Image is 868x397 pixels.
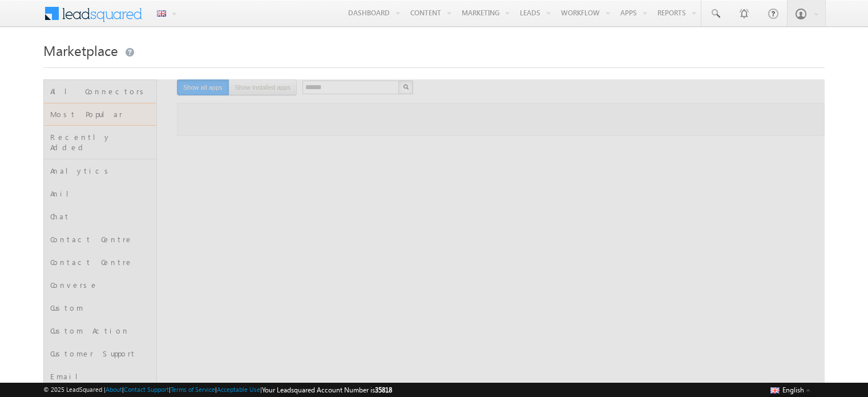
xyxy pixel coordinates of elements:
a: Terms of Service [171,386,215,393]
a: Contact Support [124,386,169,393]
span: Your Leadsquared Account Number is [262,386,392,394]
span: English [782,386,804,394]
button: English [768,383,813,396]
span: Marketplace [43,41,118,59]
a: Acceptable Use [217,386,260,393]
a: About [106,386,122,393]
span: © 2025 LeadSquared | | | | | [43,384,392,395]
span: 35818 [375,386,392,394]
